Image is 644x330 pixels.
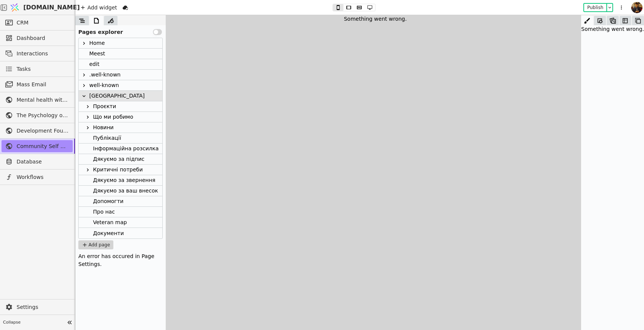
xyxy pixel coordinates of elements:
[17,173,69,181] span: Workflows
[17,96,69,104] span: Mental health without prejudice project
[2,156,73,168] a: Database
[78,3,119,12] div: Add widget
[17,127,69,135] span: Development Foundation
[79,196,162,207] div: Допомогти
[17,34,69,42] span: Dashboard
[93,207,115,217] div: Про нас
[79,228,162,238] div: Документи
[79,91,162,101] div: [GEOGRAPHIC_DATA]
[93,101,116,112] div: Проєкти
[78,240,113,249] button: Add page
[79,154,162,165] div: Дякуємо за підпис
[93,144,159,154] div: Інформаційна розсилка
[3,319,64,326] span: Collapse
[2,32,73,44] a: Dashboard
[2,301,73,313] a: Settings
[17,81,69,89] span: Mass Email
[17,112,69,119] span: The Psychology of War
[631,2,642,13] img: 73cef4174f0444e6e86f60503224d004
[93,122,114,133] div: Новини
[2,47,73,60] a: Interactions
[79,70,162,80] div: .well-known
[79,207,162,217] div: Про нас
[89,91,145,101] div: [GEOGRAPHIC_DATA]
[9,0,20,15] img: Logo
[93,228,124,238] div: Документи
[79,165,162,175] div: Критичні потреби
[17,50,69,58] span: Interactions
[79,101,162,112] div: Проєкти
[89,70,121,80] div: .well-known
[2,125,73,137] a: Development Foundation
[17,142,69,150] span: Community Self Help
[2,63,73,75] a: Tasks
[17,19,29,27] span: CRM
[2,140,73,152] a: Community Self Help
[79,144,162,154] div: Інформаційна розсилка
[89,49,105,59] div: Meest
[79,133,162,144] div: Публікації
[93,186,158,196] div: Дякуємо за ваш внесок
[93,165,143,175] div: Критичні потреби
[8,0,75,15] a: [DOMAIN_NAME]
[79,38,162,49] div: Home
[2,17,73,29] a: CRM
[78,252,163,268] h1: An error has occured in Page Settings.
[2,78,73,90] a: Mass Email
[17,65,31,73] span: Tasks
[584,4,606,11] button: Publish
[17,303,69,311] span: Settings
[93,112,133,122] div: Що ми робимо
[79,112,162,122] div: Що ми робимо
[93,154,145,164] div: Дякуємо за підпис
[581,25,644,33] h1: Something went wrong.
[93,133,121,143] div: Публікації
[79,59,162,70] div: edit
[89,80,119,90] div: well-known
[75,25,166,36] div: Pages explorer
[2,171,73,183] a: Workflows
[93,217,127,228] div: Veteran map
[79,80,162,91] div: well-known
[93,196,124,206] div: Допомогти
[89,38,105,48] div: Home
[344,15,407,330] h1: Something went wrong.
[79,49,162,59] div: Meest
[93,175,156,185] div: Дякуємо за звернення
[89,59,99,69] div: edit
[79,122,162,133] div: Новини
[17,158,69,166] span: Database
[23,3,80,12] span: [DOMAIN_NAME]
[79,217,162,228] div: Veteran map
[2,109,73,121] a: The Psychology of War
[2,94,73,106] a: Mental health without prejudice project
[79,175,162,186] div: Дякуємо за звернення
[79,186,162,196] div: Дякуємо за ваш внесок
